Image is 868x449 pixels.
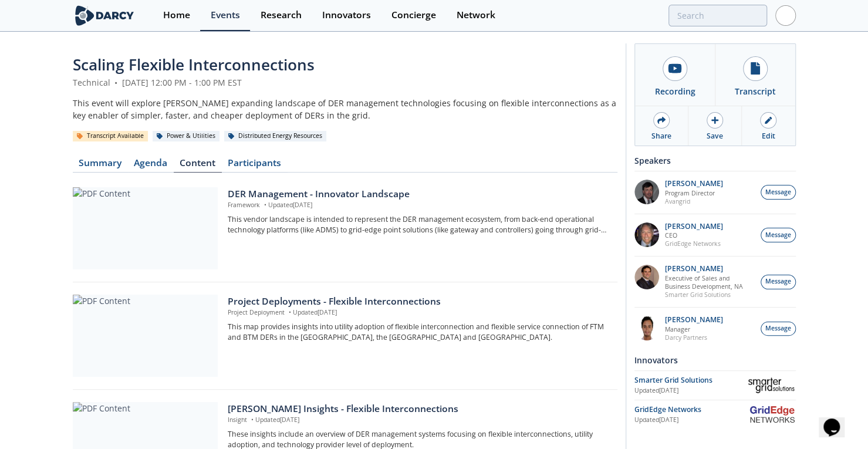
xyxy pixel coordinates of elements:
p: Avangrid [665,197,723,205]
img: GridEdge Networks [749,404,795,425]
img: Smarter Grid Solutions [747,376,796,394]
p: Program Director [665,189,723,197]
p: Project Deployment Updated [DATE] [228,308,609,318]
button: Message [761,185,796,200]
a: GridEdge Networks Updated[DATE] GridEdge Networks [634,404,796,425]
span: Message [765,188,791,197]
div: [PERSON_NAME] Insights - Flexible Interconnections [228,402,609,416]
p: GridEdge Networks [665,239,723,248]
div: Home [163,11,190,20]
img: 5cfa40ca-9607-453e-bb0e-88ef218409ba [634,222,659,247]
iframe: chat widget [819,402,856,437]
span: • [113,77,120,88]
button: Message [761,275,796,289]
div: Share [651,131,671,141]
div: Innovators [634,350,796,370]
a: Transcript [715,44,795,106]
div: GridEdge Networks [634,404,749,415]
img: Profile [775,5,796,26]
button: Message [761,322,796,336]
div: Innovators [322,11,371,20]
span: • [249,416,255,424]
p: Framework Updated [DATE] [228,201,609,210]
button: Message [761,228,796,242]
p: [PERSON_NAME] [665,316,723,324]
div: Research [261,11,302,20]
span: • [286,308,293,316]
a: Smarter Grid Solutions Updated[DATE] Smarter Grid Solutions [634,375,796,396]
div: Technical [DATE] 12:00 PM - 1:00 PM EST [73,76,617,89]
input: Advanced Search [668,5,767,26]
span: Scaling Flexible Interconnections [73,54,315,75]
a: Content [174,158,222,173]
a: Summary [73,158,128,173]
div: Concierge [391,11,436,20]
div: Distributed Energy Resources [224,131,327,141]
p: Smarter Grid Solutions [665,291,754,299]
div: Recording [654,85,695,97]
div: Events [211,11,240,20]
a: Recording [635,44,715,106]
div: Updated [DATE] [634,386,747,396]
span: Message [765,231,791,240]
div: Power & Utilities [153,131,220,141]
img: 53acb383-6898-409e-b853-95e6c118264a [634,265,659,289]
div: Save [707,131,723,141]
p: Manager [665,325,723,333]
div: Transcript Available [73,131,148,141]
a: Participants [222,158,288,173]
a: Agenda [128,158,174,173]
div: Network [457,11,495,20]
span: Message [765,324,791,333]
div: Speakers [634,150,796,171]
p: [PERSON_NAME] [665,180,723,188]
span: • [262,201,268,209]
div: DER Management - Innovator Landscape [228,187,609,201]
p: CEO [665,231,723,239]
div: Updated [DATE] [634,416,749,425]
a: Edit [742,106,795,146]
div: Edit [762,131,775,141]
div: Transcript [735,85,776,97]
a: PDF Content Project Deployments - Flexible Interconnections Project Deployment •Updated[DATE] Thi... [73,295,617,377]
p: Insight Updated [DATE] [228,416,609,425]
div: Smarter Grid Solutions [634,375,747,386]
div: Project Deployments - Flexible Interconnections [228,295,609,309]
p: [PERSON_NAME] [665,222,723,231]
a: PDF Content DER Management - Innovator Landscape Framework •Updated[DATE] This vendor landscape i... [73,187,617,269]
img: vRBZwDRnSTOrB1qTpmXr [634,316,659,340]
img: af384901-eac7-4694-a3d1-fe84a7d1267e [634,180,659,204]
img: logo-wide.svg [73,5,137,26]
p: Executive of Sales and Business Development, NA [665,274,754,291]
p: This vendor landscape is intended to represent the DER management ecosystem, from back-end operat... [228,214,609,236]
span: Message [765,277,791,286]
p: This map provides insights into utility adoption of flexible interconnection and flexible service... [228,322,609,343]
div: This event will explore [PERSON_NAME] expanding landscape of DER management technologies focusing... [73,97,617,121]
p: [PERSON_NAME] [665,265,754,273]
p: Darcy Partners [665,333,723,342]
